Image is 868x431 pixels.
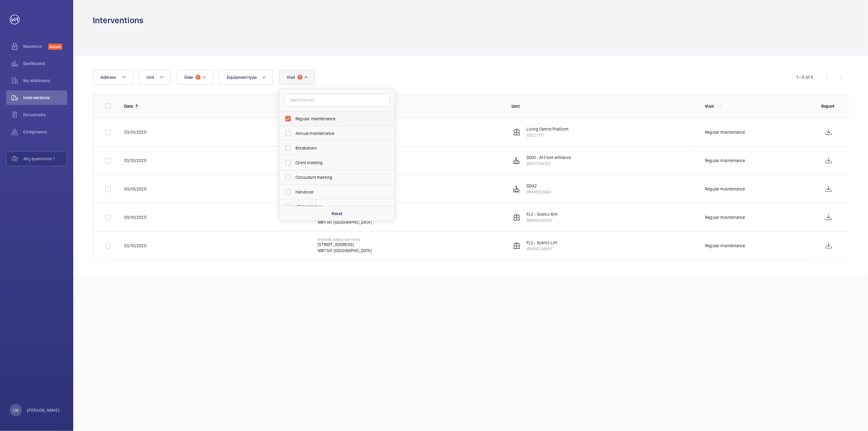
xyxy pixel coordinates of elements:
div: 1 – 5 of 5 [796,74,813,80]
p: NW1 1AT [GEOGRAPHIC_DATA] [318,219,372,225]
span: Visit [287,75,295,80]
img: elevator.svg [513,214,520,221]
p: [PERSON_NAME] [27,407,60,413]
p: WM17264152 [526,161,571,167]
span: Consultant meeting [295,174,379,180]
p: Visit [705,103,714,109]
span: Discover [48,44,62,50]
img: platform_lift.svg [513,185,520,193]
p: NW1 1AT [GEOGRAPHIC_DATA] [318,248,372,254]
p: LM [13,407,19,413]
div: Regular maintenance [705,214,745,220]
span: Handover [295,189,379,195]
span: Unit [146,75,154,80]
span: Client meeting [295,160,379,166]
p: Report [821,103,836,109]
span: Compliance [23,129,67,135]
p: [STREET_ADDRESS] [318,241,372,248]
span: Address [100,75,117,80]
span: 1 [298,75,302,80]
div: Regular maintenance [705,186,745,192]
span: IoT Installation [295,204,379,210]
span: Equipment type [227,75,257,80]
p: [PERSON_NAME] Institute [318,238,372,241]
img: elevator.svg [513,242,520,249]
p: 03/10/2025 [124,243,146,249]
img: platform_lift.svg [513,157,520,164]
input: Search by visit [284,94,390,107]
button: Equipment type [219,70,273,85]
img: elevator.svg [513,129,520,136]
span: Annual maintenance [295,130,379,136]
p: DDA1 - At front entrance [526,154,571,161]
span: 1 [196,75,201,80]
p: DDA2 [526,183,552,189]
p: 03/10/2025 [124,214,146,220]
button: Address [93,70,133,85]
span: Any questions ? [24,156,67,162]
div: Regular maintenance [705,243,745,249]
h1: Interventions [93,15,143,26]
p: WM46103661 [526,189,552,195]
span: Dashboard [23,60,67,67]
p: Living Centre Platform [526,126,569,132]
p: 03/10/2025 [124,129,146,135]
p: Date [124,103,133,109]
p: FL3 - Scenic R/H [526,211,558,217]
p: WM94246697 [526,246,557,252]
p: Reset [331,211,343,217]
p: Address [318,103,501,109]
button: Unit [139,70,171,85]
button: Visit1 [279,70,315,85]
p: 03/10/2025 [124,186,146,192]
span: Maximize [23,43,48,49]
p: WM96849910 [526,217,558,223]
p: 03/10/2025 [124,158,146,164]
span: Date [184,75,193,80]
span: My addresses [23,78,67,84]
span: Interventions [23,95,67,101]
div: Regular maintenance [705,158,745,164]
span: Documents [23,112,67,118]
p: Unit [512,103,695,109]
div: Regular maintenance [705,129,745,135]
span: Breakdown [295,145,379,151]
p: FL2 - Scenic L/H [526,240,557,246]
button: Date1 [177,70,213,85]
span: Regular maintenance [295,116,379,122]
p: 59221717 [526,132,569,138]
